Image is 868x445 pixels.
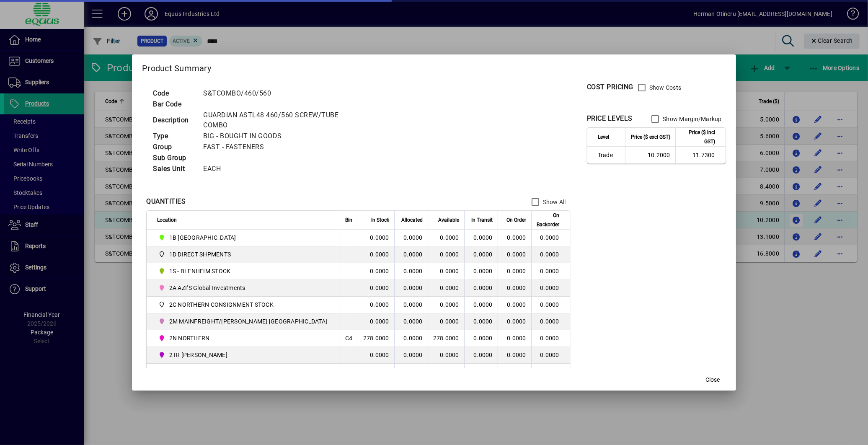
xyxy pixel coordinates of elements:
span: Location [157,215,177,225]
td: GUARDIAN ASTL48 460/560 SCREW/TUBE COMBO [199,110,351,131]
td: 0.0000 [394,280,428,297]
td: Code [149,88,199,99]
span: 0.0000 [473,352,493,358]
td: BIG - BOUGHT IN GOODS [199,131,351,142]
td: 10.2000 [625,147,675,163]
td: 0.0000 [358,347,394,364]
label: Show All [541,198,566,206]
td: 0.0000 [531,330,570,347]
button: Close [699,372,726,387]
span: 3C CENTRAL [169,367,204,376]
td: 0.0000 [428,280,464,297]
td: 0.0000 [358,297,394,313]
td: 0.0000 [531,313,570,330]
span: 0.0000 [507,318,526,325]
td: S&TCOMBO/460/560 [199,88,351,99]
span: 2A AZI''S Global Investments [157,283,331,293]
label: Show Margin/Markup [661,115,722,123]
td: 0.0000 [428,230,464,246]
td: 0.0000 [531,364,570,380]
span: 0.0000 [507,234,526,241]
span: 1B [GEOGRAPHIC_DATA] [169,233,236,242]
span: 0.0000 [473,268,493,274]
span: 0.0000 [473,234,493,241]
td: 0.0000 [531,280,570,297]
td: Group [149,142,199,153]
span: 0.0000 [507,301,526,308]
div: PRICE LEVELS [587,114,633,124]
span: 1D DIRECT SHPMENTS [169,250,231,259]
span: In Transit [471,215,493,225]
td: 0.0000 [358,246,394,263]
h2: Product Summary [132,54,736,79]
span: 2M MAINFREIGHT/OWENS AUCKLAND [157,316,331,326]
td: Sales Unit [149,163,199,174]
span: 1S - BLENHEIM STOCK [157,266,331,276]
span: 0.0000 [473,318,493,325]
span: 0.0000 [507,285,526,291]
span: 2M MAINFREIGHT/[PERSON_NAME] [GEOGRAPHIC_DATA] [169,317,328,326]
span: Close [705,375,720,384]
td: 278.0000 [428,330,464,347]
td: 0.0000 [358,263,394,280]
td: 11.7300 [675,147,726,163]
td: 0.0000 [531,263,570,280]
span: 1D DIRECT SHPMENTS [157,249,331,259]
span: 2TR TOM RYAN CARTAGE [157,350,331,360]
span: 2C NORTHERN CONSIGNMENT STOCK [169,300,274,309]
span: 0.0000 [473,335,493,342]
td: 0.0000 [428,263,464,280]
td: 0.0000 [358,280,394,297]
div: COST PRICING [587,82,633,92]
span: Price ($ excl GST) [631,132,670,142]
td: 0.0000 [394,263,428,280]
td: Sub Group [149,153,199,163]
span: 2C NORTHERN CONSIGNMENT STOCK [157,300,331,310]
td: EACH [199,163,351,174]
span: 0.0000 [473,285,493,291]
span: Bin [345,215,352,225]
span: On Order [506,215,526,225]
td: 0.0000 [531,230,570,246]
td: 0.0000 [394,246,428,263]
span: 1S - BLENHEIM STOCK [169,267,231,275]
td: 0.0000 [428,347,464,364]
span: 2A AZI''S Global Investments [169,284,245,292]
td: 0.0000 [394,313,428,330]
span: 0.0000 [473,301,493,308]
span: 2N NORTHERN [157,333,331,343]
td: 0.0000 [394,230,428,246]
span: Allocated [401,215,423,225]
td: 0.0000 [394,347,428,364]
td: 0.0000 [394,297,428,313]
span: 0.0000 [507,268,526,274]
td: Type [149,131,199,142]
td: FAST - FASTENERS [199,142,351,153]
label: Show Costs [648,83,682,92]
span: Price ($ incl GST) [681,128,715,146]
span: 0.0000 [507,352,526,358]
td: 0.0000 [531,297,570,313]
span: Trade [598,151,620,159]
span: 2TR [PERSON_NAME] [169,351,227,359]
td: 278.0000 [358,330,394,347]
td: 0.0000 [428,246,464,263]
td: Bar Code [149,99,199,110]
td: 0.0000 [428,313,464,330]
span: 1B BLENHEIM [157,233,331,243]
td: 0.0000 [428,364,464,380]
td: 0.0000 [394,364,428,380]
td: 0.0000 [358,230,394,246]
td: Description [149,110,199,131]
span: Available [438,215,459,225]
span: 0.0000 [507,335,526,342]
span: 0.0000 [473,251,493,258]
td: 0.0000 [531,246,570,263]
span: 0.0000 [507,251,526,258]
span: 3C CENTRAL [157,367,331,377]
span: On Backorder [537,211,559,229]
td: 0.0000 [358,313,394,330]
td: 0.0000 [428,297,464,313]
td: 0.0000 [358,364,394,380]
td: 0.0000 [531,347,570,364]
